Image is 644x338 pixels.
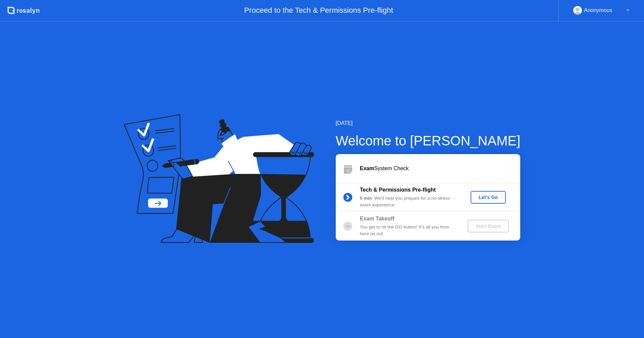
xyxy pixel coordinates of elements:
div: [DATE] [336,119,521,127]
div: : We’ll help you prepare for a no-stress exam experience [360,195,457,209]
b: Exam [360,165,374,171]
b: Exam Takeoff [360,216,394,221]
button: Let's Go [471,191,506,204]
b: Tech & Permissions Pre-flight [360,187,436,193]
div: Welcome to [PERSON_NAME] [336,131,521,151]
div: Let's Go [473,195,503,200]
b: 5 min [360,196,372,201]
div: Start Exam [470,223,506,229]
div: Anonymous [584,6,612,15]
button: Start Exam [468,220,509,232]
div: You get to hit the GO button! It’s all you from here on out [360,224,457,238]
div: ▼ [626,6,630,15]
div: System Check [360,164,520,173]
